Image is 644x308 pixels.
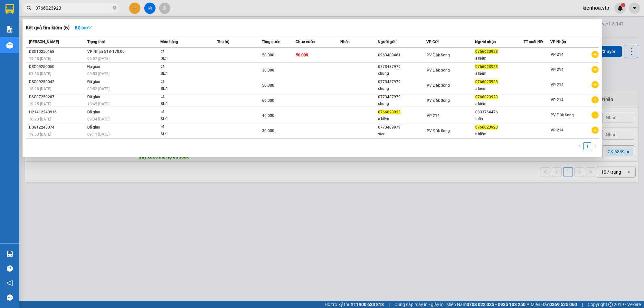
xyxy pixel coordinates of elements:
div: chung [378,70,426,77]
div: 0773487979 [378,79,426,85]
span: plus-circle [592,111,599,119]
div: 0773487979 [378,94,426,101]
span: PV Đắk Song [427,83,450,88]
div: a kiêm [475,131,523,138]
span: PV Đắk Song [427,129,450,133]
div: DSG10250168 [29,48,85,55]
span: VP Nhận [550,40,566,44]
span: 19:25 [DATE] [29,102,51,106]
span: 10:20 [DATE] [29,117,51,121]
div: DSG07250287 [29,94,85,101]
span: 18:28 [DATE] [29,87,51,91]
span: 0766023923 [475,125,498,130]
span: close-circle [113,5,117,11]
span: VP Nhận 51B-170.00 [87,49,125,54]
span: search [27,6,31,10]
span: Người nhận [475,40,496,44]
span: TT xuất HĐ [524,40,543,44]
span: close-circle [113,6,117,10]
div: 0963409461 [378,52,426,59]
span: 50.000 [296,53,308,57]
h3: Kết quả tìm kiếm ( 6 ) [26,24,70,31]
div: 0773489979 [378,124,426,131]
span: 0766023923 [475,64,498,69]
div: a kiêm [475,55,523,62]
div: cf [161,48,209,55]
span: Đã giao [87,80,100,84]
img: warehouse-icon [6,42,13,49]
button: right [591,142,599,150]
span: 10:45 [DATE] [87,102,109,106]
span: plus-circle [592,127,599,134]
span: VP Gửi [426,40,439,44]
span: right [593,144,597,148]
span: PV Đắk Song [427,98,450,103]
button: Bộ lọcdown [70,23,97,33]
span: plus-circle [592,66,599,73]
span: plus-circle [592,81,599,88]
div: 0833764476 [475,109,523,116]
div: H21412240916 [29,109,85,116]
span: Nhãn [340,40,350,44]
span: PV Đắk Song [427,53,450,57]
span: message [7,294,13,301]
div: cf [161,63,209,70]
div: SL: 1 [161,55,209,62]
span: down [88,25,92,30]
span: 09:52 [DATE] [87,87,109,91]
span: Tổng cước [262,40,280,44]
span: 0766023923 [475,49,498,54]
li: Next Page [591,142,599,150]
span: PV Đắk Song [551,113,574,117]
div: a kiêm [475,101,523,107]
span: VP 214 [551,67,563,72]
div: a kiêm [378,116,426,122]
span: 30.000 [262,129,274,133]
span: Đã giao [87,95,100,99]
span: Món hàng [160,40,178,44]
li: Previous Page [576,142,583,150]
div: chung [378,85,426,92]
span: 19:48 [DATE] [29,56,51,61]
span: 06:07 [DATE] [87,56,109,61]
span: Trạng thái [87,40,105,44]
span: 0766023923 [378,110,401,114]
span: [PERSON_NAME] [29,40,59,44]
span: VP 214 [427,113,440,118]
span: 19:53 [DATE] [29,132,51,137]
div: DSG12240074 [29,124,85,131]
div: star [378,131,426,138]
button: left [576,142,583,150]
div: SL: 1 [161,116,209,123]
span: 0766023923 [475,80,498,84]
span: 0766023923 [475,95,498,99]
div: tuấn [475,116,523,122]
span: 30.000 [262,68,274,72]
span: 07:53 [DATE] [29,72,51,76]
span: plus-circle [592,51,599,58]
span: Người gửi [378,40,395,44]
span: Chưa cước [296,40,315,44]
span: VP 214 [551,52,563,57]
div: SL: 1 [161,131,209,138]
span: PV Đắk Song [427,68,450,72]
span: Thu hộ [217,40,229,44]
span: 60.000 [262,98,274,103]
span: plus-circle [592,96,599,103]
div: SL: 1 [161,70,209,77]
span: 50.000 [262,53,274,57]
li: 1 [583,142,591,150]
div: cf [161,109,209,116]
span: 09:34 [DATE] [87,117,109,121]
div: a kiêm [475,85,523,92]
div: chung [378,101,426,107]
div: cf [161,78,209,85]
span: Đã giao [87,110,100,114]
span: 09:11 [DATE] [87,132,109,137]
span: 40.000 [262,113,274,118]
span: notification [7,280,13,286]
span: VP 214 [551,128,563,132]
span: 50.000 [262,83,274,88]
img: logo-vxr [5,4,14,14]
div: SL: 1 [161,85,209,92]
